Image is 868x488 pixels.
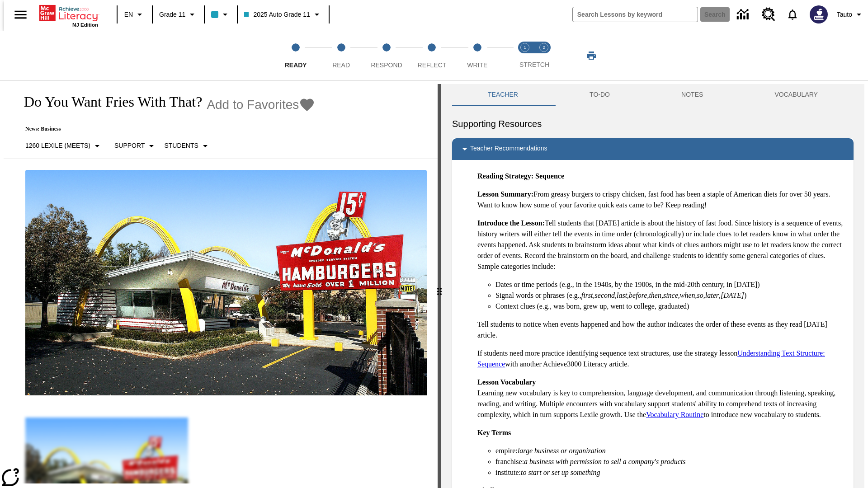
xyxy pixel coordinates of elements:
li: Dates or time periods (e.g., in the 1940s, by the 1900s, in the mid-20th century, in [DATE]) [495,279,846,290]
img: Avatar [810,5,828,23]
span: Ready [285,61,307,69]
button: Ready step 1 of 5 [269,31,322,80]
li: empire: [495,446,846,456]
strong: Lesson Vocabulary [477,378,536,386]
button: Respond step 3 of 5 [360,31,413,80]
em: first [581,291,593,299]
button: Teacher [452,84,554,106]
p: From greasy burgers to crispy chicken, fast food has been a staple of American diets for over 50 ... [477,189,846,211]
span: EN [124,10,133,19]
h1: Do You Want Fries With That? [14,94,202,110]
strong: Sequence [535,172,564,180]
button: Grade: Grade 11, Select a grade [156,6,201,23]
span: STRETCH [519,61,549,68]
em: to start or set up something [521,469,600,476]
span: Add to Favorites [207,98,299,112]
span: Reflect [418,61,447,69]
button: Profile/Settings [833,6,868,23]
text: 1 [524,45,526,50]
em: large business or organization [518,447,606,455]
button: Read step 2 of 5 [315,31,367,80]
div: Teacher Recommendations [452,138,854,160]
p: If students need more practice identifying sequence text structures, use the strategy lesson with... [477,348,846,370]
button: Print [577,47,606,64]
button: Stretch Read step 1 of 2 [512,31,538,80]
p: Tell students that [DATE] article is about the history of fast food. Since history is a sequence ... [477,218,846,272]
em: before [629,291,647,299]
em: last [617,291,627,299]
p: Support [114,141,145,150]
a: Vocabulary Routine [646,411,703,418]
em: [DATE] [721,291,744,299]
h6: Supporting Resources [452,117,854,131]
em: when [680,291,695,299]
div: Press Enter or Spacebar and then press right and left arrow keys to move the slider [438,84,441,488]
button: Open side menu [7,1,34,28]
button: Scaffolds, Support [111,138,160,154]
div: Instructional Panel Tabs [452,84,854,106]
p: Tell students to notice when events happened and how the author indicates the order of these even... [477,319,846,341]
button: TO-DO [554,84,646,106]
span: Respond [371,61,402,69]
a: Understanding Text Structure: Sequence [477,349,825,368]
p: Teacher Recommendations [470,144,547,155]
button: Select Student [160,138,214,154]
span: NJ Edition [72,22,98,28]
em: a business with permission to sell a company's products [524,458,686,465]
span: Read [332,61,350,69]
button: Add to Favorites - Do You Want Fries With That? [207,97,315,113]
text: 2 [542,45,545,50]
button: Write step 5 of 5 [451,31,504,80]
strong: Reading Strategy: [477,172,533,180]
li: Signal words or phrases (e.g., , , , , , , , , , ) [495,290,846,301]
a: Notifications [781,3,804,26]
p: News: Business [14,126,315,132]
strong: Introduce the Lesson: [477,219,545,227]
div: reading [4,84,438,483]
button: VOCABULARY [739,84,854,106]
button: NOTES [646,84,739,106]
a: Data Center [731,2,756,27]
li: institute: [495,467,846,478]
strong: Lesson Summary: [477,190,533,198]
button: Stretch Respond step 2 of 2 [531,31,557,80]
button: Select a new avatar [804,3,833,26]
input: search field [573,7,698,22]
strong: Key Terms [477,429,511,436]
p: Students [164,141,198,150]
button: Class: 2025 Auto Grade 11, Select your class [241,6,325,23]
em: then [649,291,661,299]
span: Write [467,61,487,69]
button: Language: EN, Select a language [120,6,149,23]
button: Class color is light blue. Change class color [208,6,234,23]
em: since [663,291,678,299]
button: Select Lexile, 1260 Lexile (Meets) [22,138,106,154]
em: so [697,291,703,299]
li: franchise: [495,456,846,467]
div: activity [441,84,864,488]
span: Tauto [837,10,852,19]
span: 2025 Auto Grade 11 [244,10,310,19]
button: Reflect step 4 of 5 [406,31,458,80]
em: second [595,291,615,299]
div: Home [39,3,98,28]
span: Grade 11 [159,10,185,19]
em: later [705,291,719,299]
p: 1260 Lexile (Meets) [25,141,90,150]
li: Context clues (e.g., was born, grew up, went to college, graduated) [495,301,846,312]
p: Learning new vocabulary is key to comprehension, language development, and communication through ... [477,377,846,420]
img: One of the first McDonald's stores, with the iconic red sign and golden arches. [25,170,427,396]
a: Resource Center, Will open in new tab [756,2,781,27]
